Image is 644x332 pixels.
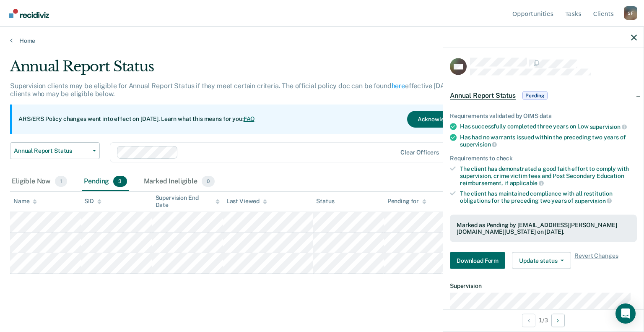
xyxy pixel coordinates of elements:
[226,198,267,205] div: Last Viewed
[202,176,215,187] span: 0
[457,221,630,235] div: Marked as Pending by [EMAIL_ADDRESS][PERSON_NAME][DOMAIN_NAME][US_STATE] on [DATE].
[450,155,637,162] div: Requirements to check
[244,115,255,122] a: FAQ
[18,115,255,123] p: ARS/ERS Policy changes went into effect on [DATE]. Learn what this means for you:
[460,123,637,131] div: Has successfully completed three years on Low
[510,180,544,186] span: applicable
[590,123,627,130] span: supervision
[450,252,505,269] button: Download Form
[407,111,487,128] button: Acknowledge & Close
[512,252,571,269] button: Update status
[522,314,535,327] button: Previous Opportunity
[142,173,217,191] div: Marked Ineligible
[113,176,127,187] span: 3
[443,309,644,331] div: 1 / 3
[13,198,37,205] div: Name
[522,91,548,100] span: Pending
[156,194,220,209] div: Supervision End Date
[460,133,637,148] div: Has had no warrants issued within the preceding two years of
[84,198,101,205] div: SID
[14,147,89,154] span: Annual Report Status
[460,190,637,204] div: The client has maintained compliance with all restitution obligations for the preceding two years of
[55,176,67,187] span: 1
[10,173,69,191] div: Eligible Now
[624,6,637,20] button: Profile dropdown button
[574,252,618,269] span: Revert Changes
[551,314,565,327] button: Next Opportunity
[82,173,128,191] div: Pending
[387,198,426,205] div: Pending for
[450,91,516,100] span: Annual Report Status
[624,6,637,20] div: S F
[316,198,334,205] div: Status
[615,303,636,324] div: Open Intercom Messenger
[10,37,634,44] a: Home
[450,252,509,269] a: Navigate to form link
[10,82,480,98] p: Supervision clients may be eligible for Annual Report Status if they meet certain criteria. The o...
[575,197,612,204] span: supervision
[460,165,637,186] div: The client has demonstrated a good faith effort to comply with supervision, crime victim fees and...
[460,141,497,148] span: supervision
[450,112,637,120] div: Requirements validated by OIMS data
[443,82,644,109] div: Annual Report StatusPending
[450,282,637,290] dt: Supervision
[392,82,405,90] a: here
[400,149,439,156] div: Clear officers
[10,58,493,82] div: Annual Report Status
[9,9,49,18] img: Recidiviz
